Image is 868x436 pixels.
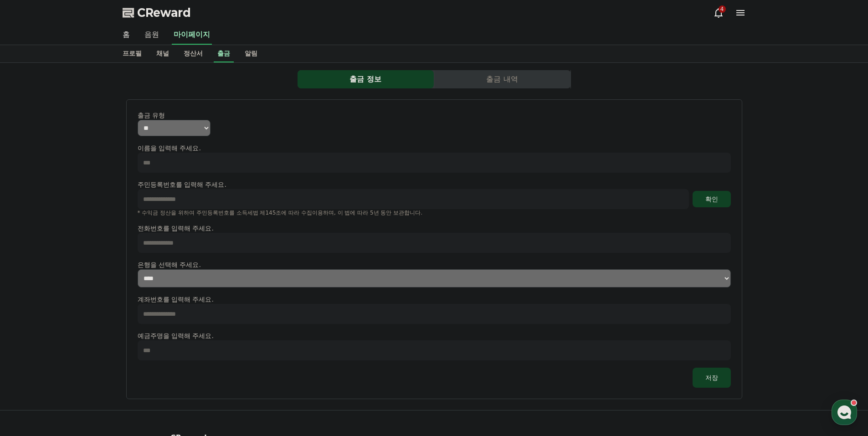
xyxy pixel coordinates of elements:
[60,289,118,312] a: 대화
[118,289,175,312] a: 설정
[138,180,226,189] p: 주민등록번호를 입력해 주세요.
[83,303,94,310] span: 대화
[115,45,149,62] a: 프로필
[138,144,731,153] p: 이름을 입력해 주세요.
[138,209,731,216] p: * 수익금 정산을 위하여 주민등록번호를 소득세법 제145조에 따라 수집이용하며, 이 법에 따라 5년 동안 보관합니다.
[3,289,60,312] a: 홈
[29,303,34,310] span: 홈
[138,111,731,120] p: 출금 유형
[693,368,731,388] button: 저장
[176,45,210,62] a: 정산서
[137,5,191,20] span: CReward
[138,224,731,233] p: 전화번호를 입력해 주세요.
[298,70,434,88] button: 출금 정보
[719,5,726,13] div: 4
[115,26,137,45] a: 홈
[434,70,570,88] button: 출금 내역
[237,45,265,62] a: 알림
[138,260,731,269] p: 은행을 선택해 주세요.
[434,70,571,88] a: 출금 내역
[138,331,731,340] p: 예금주명을 입력해 주세요.
[149,45,176,62] a: 채널
[214,45,234,62] a: 출금
[693,191,731,207] button: 확인
[713,7,724,18] a: 4
[141,303,152,310] span: 설정
[138,295,731,304] p: 계좌번호를 입력해 주세요.
[123,5,191,20] a: CReward
[137,26,166,45] a: 음원
[172,26,212,45] a: 마이페이지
